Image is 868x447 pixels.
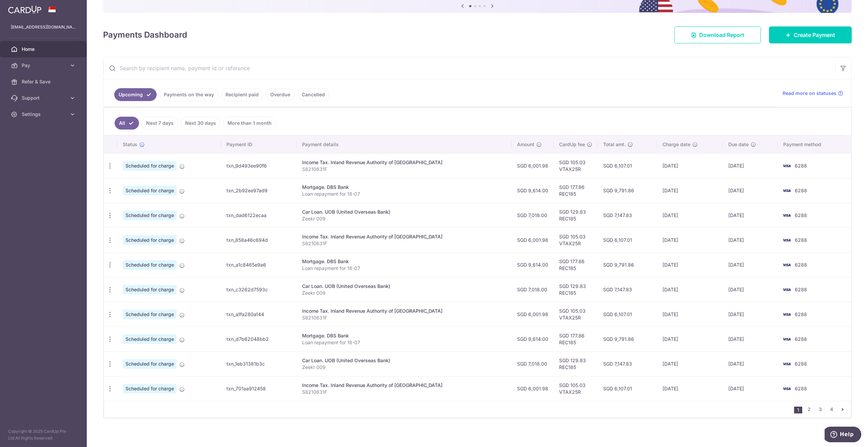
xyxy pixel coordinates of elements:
[302,166,506,173] p: S8210631F
[123,334,177,344] span: Scheduled for charge
[663,141,690,148] span: Charge date
[512,376,554,401] td: SGD 6,001.98
[15,5,29,11] span: Help
[723,228,778,252] td: [DATE]
[221,252,297,277] td: txn_a1c8465e9a6
[512,203,554,228] td: SGD 7,018.00
[123,359,177,369] span: Scheduled for charge
[598,277,657,302] td: SGD 7,147.83
[221,203,297,228] td: txn_dad6122ecaa
[302,314,506,321] p: S8210631F
[795,237,807,243] span: 6288
[795,212,807,218] span: 6288
[302,364,506,371] p: Zeekr 009
[657,153,723,178] td: [DATE]
[223,117,276,130] a: More than 1 month
[554,252,598,277] td: SGD 177.86 REC185
[221,327,297,351] td: txn_d7b62048bb2
[512,178,554,203] td: SGD 9,614.00
[114,88,157,101] a: Upcoming
[723,351,778,376] td: [DATE]
[512,302,554,327] td: SGD 6,001.98
[221,351,297,376] td: txn_1eb31381b3c
[783,90,836,97] span: Read more on statuses
[302,209,506,215] div: Car Loan. UOB (United Overseas Bank)
[794,401,851,417] nav: pager
[780,385,793,393] img: Bank Card
[554,228,598,252] td: SGD 105.03 VTAX25R
[778,136,851,153] th: Payment method
[123,211,177,220] span: Scheduled for charge
[302,191,506,197] p: Loan repayment for 18-07
[123,310,177,319] span: Scheduled for charge
[699,31,744,39] span: Download Report
[302,290,506,296] p: Zeekr 009
[302,258,506,265] div: Mortgage. DBS Bank
[123,384,177,393] span: Scheduled for charge
[123,141,137,148] span: Status
[723,327,778,351] td: [DATE]
[816,405,824,413] a: 3
[512,327,554,351] td: SGD 9,614.00
[728,141,749,148] span: Due date
[302,184,506,191] div: Mortgage. DBS Bank
[598,252,657,277] td: SGD 9,791.86
[723,252,778,277] td: [DATE]
[103,29,187,41] h4: Payments Dashboard
[657,203,723,228] td: [DATE]
[302,159,506,166] div: Income Tax. Inland Revenue Authority of [GEOGRAPHIC_DATA]
[302,215,506,222] p: Zeekr 009
[723,178,778,203] td: [DATE]
[795,287,807,292] span: 6288
[123,260,177,270] span: Scheduled for charge
[795,188,807,193] span: 6288
[115,117,139,130] a: All
[123,285,177,294] span: Scheduled for charge
[780,211,793,219] img: Bank Card
[598,302,657,327] td: SGD 6,107.01
[22,111,66,118] span: Settings
[221,302,297,327] td: txn_a1fa280a144
[554,376,598,401] td: SGD 105.03 VTAX25R
[825,427,861,444] iframe: Opens a widget where you can find more information
[598,178,657,203] td: SGD 9,791.86
[22,46,66,53] span: Home
[657,178,723,203] td: [DATE]
[221,228,297,252] td: txn_858a46c694d
[554,302,598,327] td: SGD 105.03 VTAX25R
[554,351,598,376] td: SGD 129.83 REC185
[554,178,598,203] td: SGD 177.86 REC185
[554,203,598,228] td: SGD 129.83 REC185
[8,5,41,14] img: CardUp
[302,283,506,290] div: Car Loan. UOB (United Overseas Bank)
[657,327,723,351] td: [DATE]
[780,187,793,195] img: Bank Card
[598,376,657,401] td: SGD 6,107.01
[266,88,295,101] a: Overdue
[794,407,802,413] li: 1
[302,233,506,240] div: Income Tax. Inland Revenue Authority of [GEOGRAPHIC_DATA]
[795,361,807,367] span: 6288
[302,308,506,314] div: Income Tax. Inland Revenue Authority of [GEOGRAPHIC_DATA]
[780,236,793,244] img: Bank Card
[159,88,218,101] a: Payments on the way
[657,252,723,277] td: [DATE]
[780,360,793,368] img: Bank Card
[657,228,723,252] td: [DATE]
[221,88,263,101] a: Recipient paid
[795,386,807,391] span: 6288
[517,141,534,148] span: Amount
[554,153,598,178] td: SGD 105.03 VTAX25R
[554,327,598,351] td: SGD 177.86 REC185
[512,252,554,277] td: SGD 9,614.00
[783,90,843,97] a: Read more on statuses
[723,203,778,228] td: [DATE]
[674,26,761,43] a: Download Report
[181,117,220,130] a: Next 30 days
[780,310,793,318] img: Bank Card
[512,228,554,252] td: SGD 6,001.98
[221,136,297,153] th: Payment ID
[11,24,76,31] p: [EMAIL_ADDRESS][DOMAIN_NAME]
[221,277,297,302] td: txn_c3262d7593c
[794,31,835,39] span: Create Payment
